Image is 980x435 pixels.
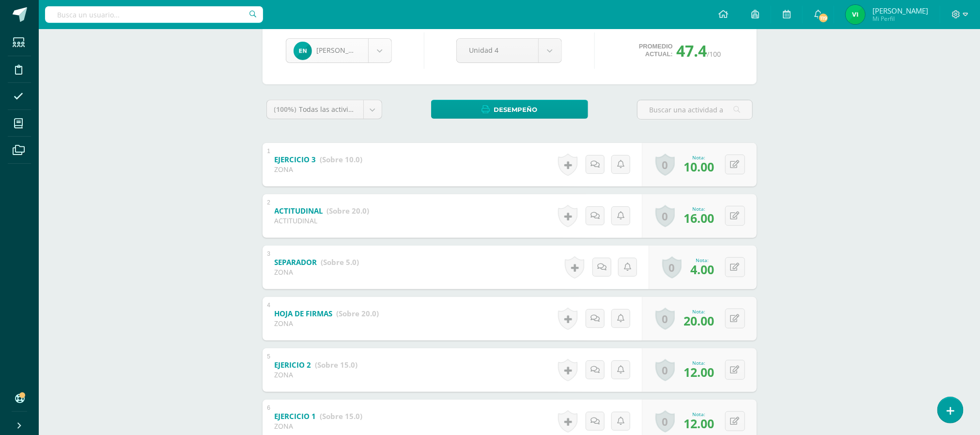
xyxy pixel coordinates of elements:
[337,309,379,318] strong: (Sobre 20.0)
[494,101,537,119] span: Desempeño
[872,15,928,23] span: Mi Perfil
[655,154,675,176] a: 0
[299,105,420,114] span: Todas las actividades de esta unidad
[655,359,675,381] a: 0
[655,205,675,227] a: 0
[684,364,715,380] span: 12.00
[818,13,829,23] span: 119
[275,319,379,328] div: ZONA
[469,39,526,62] span: Unidad 4
[275,152,363,168] a: EJERCICIO 3 (Sobre 10.0)
[684,308,715,315] div: Nota:
[691,261,715,278] span: 4.00
[327,206,370,216] strong: (Sobre 20.0)
[315,360,358,370] strong: (Sobre 15.0)
[320,155,363,164] strong: (Sobre 10.0)
[275,255,359,270] a: SEPARADOR (Sobre 5.0)
[275,370,358,379] div: ZONA
[45,6,263,23] input: Busca un usuario...
[655,410,675,433] a: 0
[320,411,363,421] strong: (Sobre 15.0)
[691,257,715,264] div: Nota:
[275,206,323,216] b: ACTITUDINAL
[267,100,382,119] a: (100%)Todas las actividades de esta unidad
[872,6,928,16] span: [PERSON_NAME]
[684,359,715,366] div: Nota:
[275,357,358,373] a: EJERICIO 2 (Sobre 15.0)
[275,203,370,219] a: ACTITUDINAL (Sobre 20.0)
[274,105,297,114] span: (100%)
[677,40,707,61] span: 47.4
[684,158,715,175] span: 10.00
[286,39,391,62] a: [PERSON_NAME]
[684,154,715,161] div: Nota:
[684,411,715,418] div: Nota:
[275,165,363,174] div: ZONA
[275,267,359,277] div: ZONA
[662,256,682,279] a: 0
[275,409,363,424] a: EJERCICIO 1 (Sobre 15.0)
[275,306,379,322] a: HOJA DE FIRMAS (Sobre 20.0)
[275,360,311,370] b: EJERICIO 2
[639,43,673,58] span: Promedio actual:
[275,421,363,431] div: ZONA
[655,308,675,330] a: 0
[684,205,715,212] div: Nota:
[317,46,371,55] span: [PERSON_NAME]
[684,415,715,432] span: 12.00
[275,309,333,318] b: HOJA DE FIRMAS
[321,257,359,267] strong: (Sobre 5.0)
[275,411,316,421] b: EJERCICIO 1
[638,100,752,119] input: Buscar una actividad aquí...
[275,257,317,267] b: SEPARADOR
[684,312,715,329] span: 20.00
[846,5,865,24] img: 2d6c5218f3eecabe914ceee1e10fdaf2.png
[275,216,370,225] div: ACTITUDINAL
[707,49,721,59] span: /100
[457,39,561,62] a: Unidad 4
[275,155,316,164] b: EJERCICIO 3
[294,42,312,60] img: 5cd87d4777189870bcd2f959b48653d7.png
[684,210,715,226] span: 16.00
[431,100,588,119] a: Desempeño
